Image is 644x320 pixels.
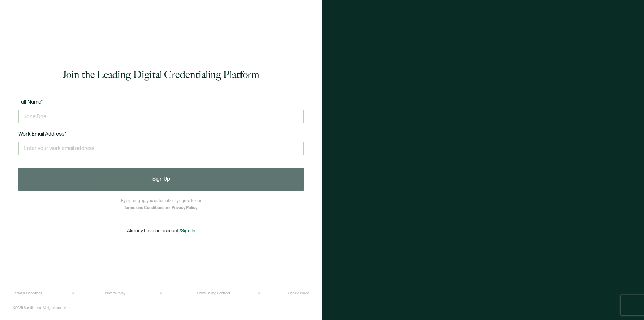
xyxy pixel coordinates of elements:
span: Sign Up [152,177,170,182]
span: Sign In [181,228,195,234]
a: Terms and Conditions [124,205,165,210]
p: By signing up, you automatically agree to our and . [121,198,201,211]
input: Jane Doe [18,110,304,123]
button: Sign Up [18,168,304,191]
a: Terms & Conditions [13,291,42,295]
a: Cookie Policy [288,291,309,295]
input: Enter your work email address [18,142,304,155]
span: Work Email Address* [18,131,66,137]
a: Privacy Policy [172,205,197,210]
p: ©2025 Sertifier Inc.. All rights reserved. [13,306,70,310]
a: Online Selling Contract [197,291,230,295]
h1: Join the Leading Digital Credentialing Platform [63,68,259,81]
a: Privacy Policy [105,291,125,295]
p: Already have an account? [127,228,195,234]
span: Full Name* [18,99,43,105]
